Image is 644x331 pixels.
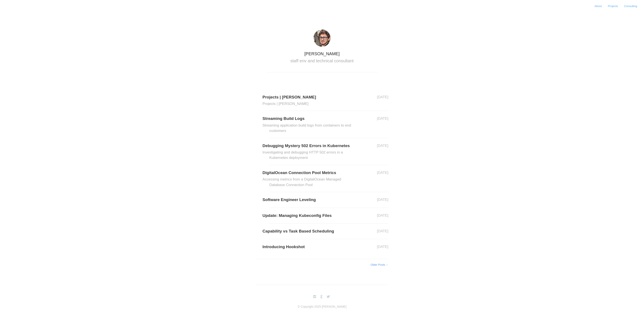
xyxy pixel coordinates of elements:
a: Debugging Mystery 502 Errors in KubernetesInvestigating and debugging HTTP 502 errors in a Kubern... [269,142,388,161]
a: Software Engineer Leveling [269,196,388,203]
aside: [DATE] [384,228,388,235]
h2: Projects | [PERSON_NAME] [269,101,355,107]
h2: Investigating and debugging HTTP 502 errors in a Kubernetes deployment [269,150,355,161]
a: Update: Managing Kubeconfig Files [269,212,388,219]
a: DigitalOcean Connection Pool MetricsAccessing metrics from a DigitalOcean Managed Database Connec... [269,169,388,188]
a: Streaming Build LogsStreaming application build logs from containers to end customers [269,115,388,133]
a: Projects | [PERSON_NAME]Projects | [PERSON_NAME] [269,94,388,107]
aside: [DATE] [384,197,388,203]
aside: [DATE] [384,170,388,176]
img: avatar@2x.jpg [313,30,331,47]
a: Introducing Hookshot [269,243,388,250]
h2: Streaming application build logs from containers to end customers [269,123,355,134]
a: Capability vs Task Based Scheduling [269,228,388,235]
aside: [DATE] [384,94,388,101]
a: email [312,293,318,300]
aside: [DATE] [384,143,388,149]
a: Consulting [622,3,640,9]
a: Older Posts→ [371,263,388,266]
h1: [PERSON_NAME] [266,52,378,56]
a: Projects [605,3,620,9]
a: github [319,293,324,300]
p: © Copyright 2025 [PERSON_NAME] [256,304,388,309]
a: twitterbird [325,293,331,300]
aside: [DATE] [384,115,388,122]
h2: staff env and technical consultant [266,58,378,64]
aside: [DATE] [384,244,388,250]
a: About [592,3,604,9]
aside: [DATE] [384,212,388,219]
span: → [385,263,388,267]
h2: Accessing metrics from a DigitalOcean Managed Database Connection Pool [269,177,355,188]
